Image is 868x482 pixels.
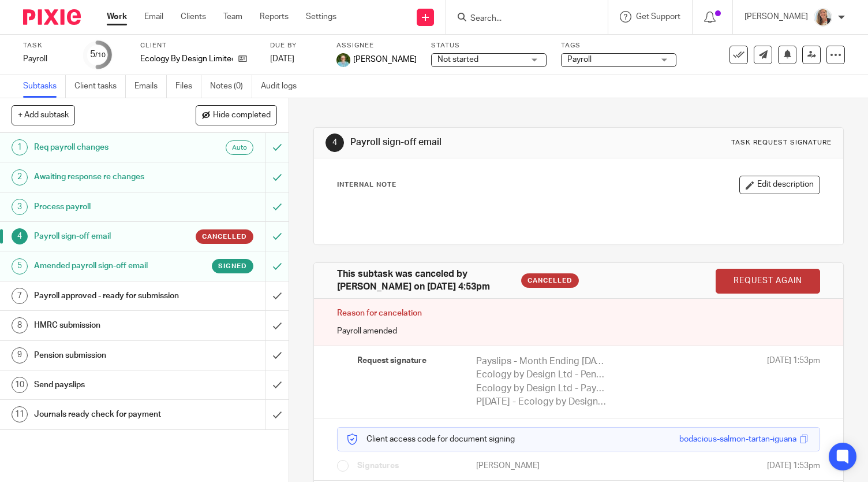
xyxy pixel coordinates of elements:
div: 9 [12,347,28,364]
span: [DATE] 1:53pm [767,355,820,409]
img: Pixie [23,9,81,25]
div: bodacious-salmon-tartan-iguana [679,433,796,445]
div: 3 [12,199,28,215]
span: [DATE] [270,55,294,63]
span: Not started [437,55,478,64]
a: Reports [260,11,289,23]
a: Clients [181,11,206,23]
div: 7 [12,288,28,304]
p: Ecology by Design Ltd - Pensions - Month 5.pdf [476,368,607,381]
img: IMG_9257.jpg [814,8,832,27]
label: Assignee [336,41,417,50]
a: Request again [716,269,820,294]
div: 4 [12,228,28,244]
span: [DATE] 1:53pm [767,460,820,472]
div: Cancelled [521,273,579,288]
a: Notes (0) [210,75,252,98]
a: Team [223,11,242,23]
div: 2 [12,169,28,186]
span: Signatures [357,460,399,472]
p: Payroll amended [337,325,820,337]
p: P[DATE] - Ecology by Design Ltd.pdf [476,395,607,409]
button: Edit description [739,176,820,194]
label: Task [23,41,69,50]
div: 5 [90,48,106,61]
button: Hide completed [196,105,277,125]
label: Due by [270,41,322,50]
h1: Payroll sign-off email [34,228,181,245]
h1: Journals ready check for payment [34,406,181,423]
a: Email [144,11,163,23]
a: Subtasks [23,75,66,98]
a: Emails [134,75,167,98]
h1: HMRC submission [34,317,181,334]
p: Internal Note [337,180,396,190]
span: Hide completed [213,111,271,120]
img: U9kDOIcY.jpeg [336,53,350,67]
h1: Amended payroll sign-off email [34,257,181,275]
p: Payslips - Month Ending [DATE].pdf [476,355,607,368]
h1: Awaiting response re changes [34,168,181,186]
button: + Add subtask [12,105,75,125]
div: Auto [226,140,253,155]
p: Ecology by Design Ltd - Payroll Summary - Month 5.pdf [476,382,607,395]
p: Client access code for document signing [346,433,515,445]
div: Task request signature [731,138,832,147]
div: 8 [12,317,28,333]
span: Get Support [636,13,680,21]
span: Cancelled [202,232,247,242]
a: Settings [306,11,336,23]
label: Tags [561,41,676,50]
h1: Pension submission [34,347,181,364]
h1: Payroll approved - ready for submission [34,287,181,305]
div: 4 [325,134,344,152]
h1: Send payslips [34,376,181,394]
span: [PERSON_NAME] [353,54,417,65]
a: Files [175,75,201,98]
div: Payroll [23,53,69,65]
a: Client tasks [74,75,126,98]
span: Request signature [357,355,426,366]
label: Client [140,41,256,50]
a: Audit logs [261,75,305,98]
div: 10 [12,377,28,393]
h3: Reason for cancelation [337,307,820,319]
div: 11 [12,406,28,422]
h1: Req payroll changes [34,139,181,156]
small: /10 [95,52,106,58]
h1: Process payroll [34,198,181,216]
p: [PERSON_NAME] [744,11,808,23]
a: Work [107,11,127,23]
span: Signed [218,261,247,271]
span: Payroll [567,55,592,64]
p: Ecology By Design Limited [140,53,233,65]
input: Search [469,14,573,24]
p: [PERSON_NAME] [476,460,579,472]
h1: Payroll sign-off email [350,136,604,149]
div: 1 [12,139,28,155]
div: 5 [12,258,28,275]
label: Status [431,41,547,50]
h1: This subtask was canceled by [PERSON_NAME] on [DATE] 4:53pm [337,268,512,293]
